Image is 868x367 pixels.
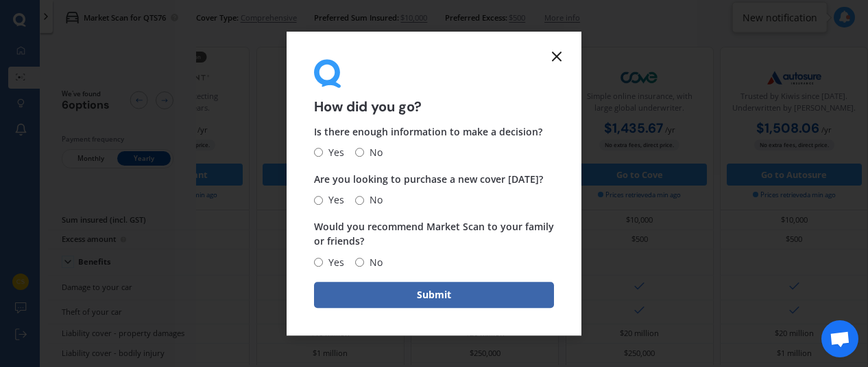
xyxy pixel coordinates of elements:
[821,320,858,357] div: Open chat
[314,59,554,113] div: How did you go?
[314,148,323,157] input: Yes
[355,258,364,267] input: No
[364,144,383,161] span: No
[323,192,344,208] span: Yes
[314,173,543,186] span: Are you looking to purchase a new cover [DATE]?
[323,144,344,161] span: Yes
[314,196,323,205] input: Yes
[314,282,554,308] button: Submit
[323,254,344,271] span: Yes
[314,125,542,138] span: Is there enough information to make a decision?
[364,254,383,271] span: No
[314,221,554,248] span: Would you recommend Market Scan to your family or friends?
[355,148,364,157] input: No
[355,196,364,205] input: No
[364,192,383,208] span: No
[314,258,323,267] input: Yes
